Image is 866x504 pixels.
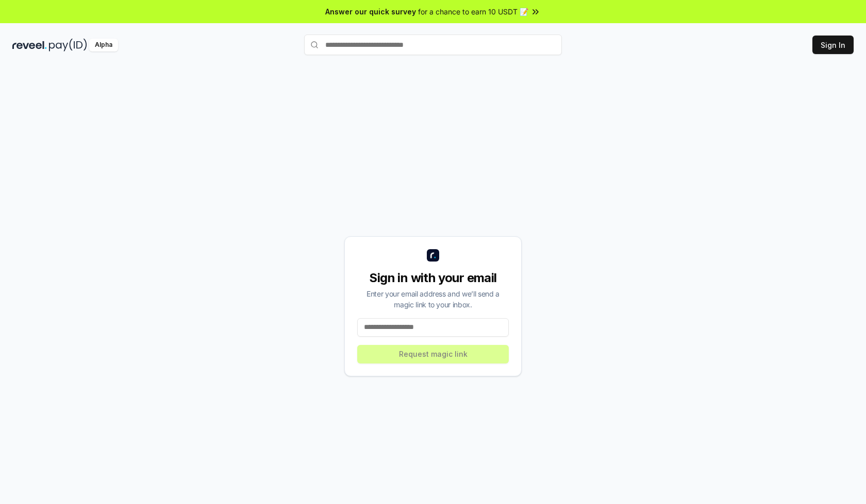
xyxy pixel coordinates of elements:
[812,36,854,54] button: Sign In
[418,6,528,17] span: for a chance to earn 10 USDT 📝
[12,39,47,51] img: reveel_dark
[357,270,509,286] div: Sign in with your email
[49,39,87,51] img: pay_id
[357,288,509,310] div: Enter your email address and we’ll send a magic link to your inbox.
[89,39,118,51] div: Alpha
[427,249,439,262] img: logo_small
[325,6,416,17] span: Answer our quick survey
